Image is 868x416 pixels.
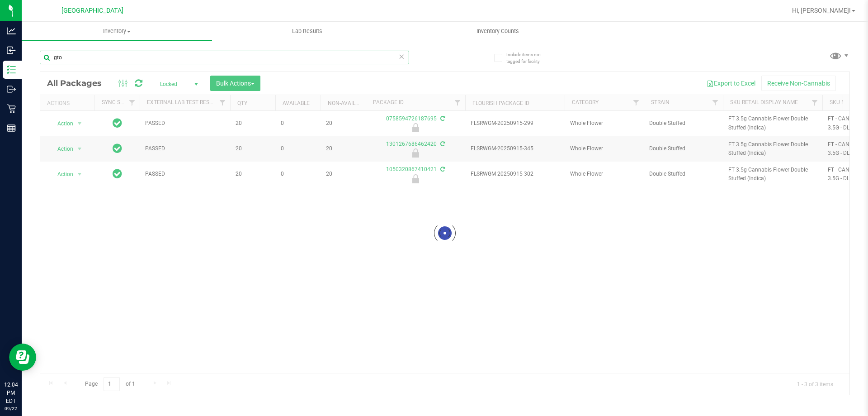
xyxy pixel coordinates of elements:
iframe: Resource center [9,344,36,371]
a: Inventory Counts [402,22,593,41]
span: [GEOGRAPHIC_DATA] [61,7,123,14]
input: Search Package ID, Item Name, SKU, Lot or Part Number... [40,51,409,64]
inline-svg: Inbound [7,46,16,55]
span: Hi, [PERSON_NAME]! [792,7,851,14]
inline-svg: Reports [7,124,16,133]
p: 09/22 [4,405,18,412]
inline-svg: Retail [7,104,16,113]
span: Clear [398,51,405,62]
p: 12:04 PM EDT [4,381,18,405]
span: Lab Results [280,27,335,35]
a: Lab Results [212,22,402,41]
inline-svg: Inventory [7,65,16,74]
inline-svg: Outbound [7,85,16,94]
span: Include items not tagged for facility [506,51,552,65]
span: Inventory Counts [464,27,531,35]
inline-svg: Analytics [7,26,16,35]
a: Inventory [22,22,212,41]
span: Inventory [22,27,212,35]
